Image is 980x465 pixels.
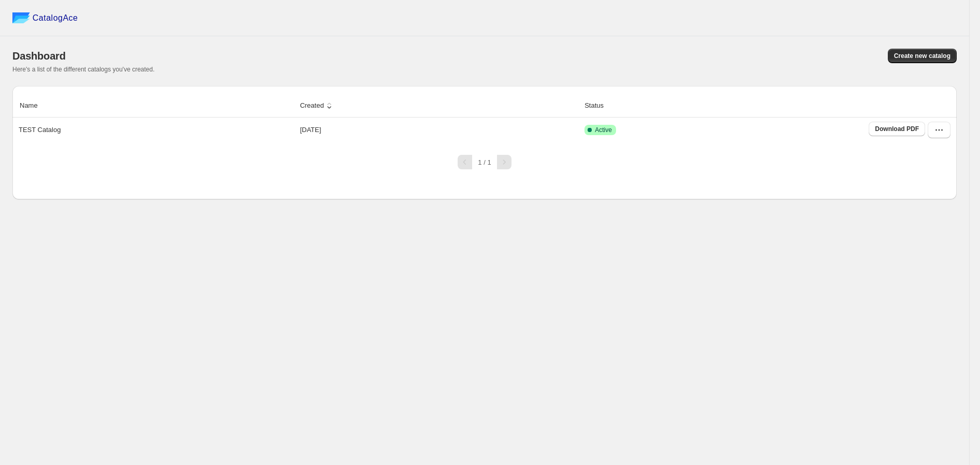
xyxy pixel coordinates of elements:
[12,50,66,62] span: Dashboard
[894,52,950,60] span: Create new catalog
[12,66,155,73] span: Here's a list of the different catalogs you've created.
[595,126,612,134] span: Active
[875,125,919,133] span: Download PDF
[888,49,957,63] button: Create new catalog
[478,158,491,166] span: 1 / 1
[19,125,61,135] p: TEST Catalog
[12,12,30,23] img: catalog ace
[297,118,581,142] td: [DATE]
[298,96,335,115] button: Created
[583,96,616,115] button: Status
[869,122,925,136] a: Download PDF
[18,96,50,115] button: Name
[33,13,78,23] span: CatalogAce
